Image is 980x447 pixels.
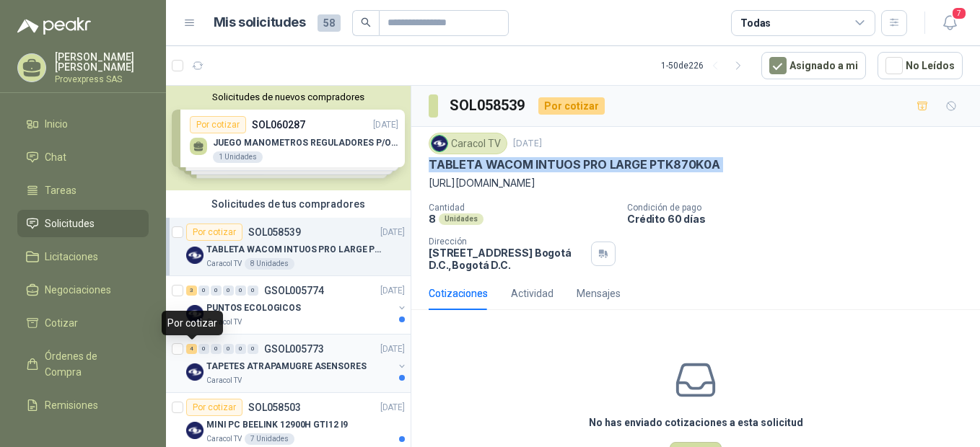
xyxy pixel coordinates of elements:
a: 4 0 0 0 0 0 GSOL005773[DATE] Company LogoTAPETES ATRAPAMUGRE ASENSORESCaracol TV [186,340,408,386]
div: Mensajes [577,286,621,301]
div: 0 [223,286,234,296]
div: Caracol TV [429,133,507,154]
p: Caracol TV [206,375,242,386]
button: Solicitudes de nuevos compradores [172,92,405,102]
p: TAPETES ATRAPAMUGRE ASENSORES [206,360,367,373]
img: Company Logo [186,422,204,439]
div: 0 [211,286,222,296]
a: Por cotizarSOL058539[DATE] Company LogoTABLETA WACOM INTUOS PRO LARGE PTK870K0ACaracol TV8 Unidades [166,218,411,276]
p: [DATE] [380,284,405,298]
p: Caracol TV [206,258,242,270]
p: TABLETA WACOM INTUOS PRO LARGE PTK870K0A [206,243,386,257]
span: Negociaciones [45,282,111,298]
p: TABLETA WACOM INTUOS PRO LARGE PTK870K0A [429,157,720,172]
span: Licitaciones [45,249,98,265]
div: Por cotizar [538,97,605,115]
img: Company Logo [186,305,204,322]
h3: No has enviado cotizaciones a esta solicitud [589,415,803,430]
div: Por cotizar [162,311,223,335]
p: [STREET_ADDRESS] Bogotá D.C. , Bogotá D.C. [429,247,585,271]
h3: SOL058539 [450,94,527,117]
span: Inicio [45,116,68,132]
p: Provexpress SAS [55,75,149,84]
div: 0 [248,286,258,296]
a: Órdenes de Compra [17,342,149,386]
button: Asignado a mi [761,52,866,79]
div: Por cotizar [186,223,242,241]
p: [DATE] [380,342,405,356]
div: 7 Unidades [245,433,294,445]
button: 7 [937,10,963,36]
a: Cotizar [17,309,149,337]
a: Tareas [17,177,149,204]
p: SOL058539 [248,227,301,237]
div: 4 [186,344,197,354]
span: Remisiones [45,397,98,413]
span: Solicitudes [45,216,95,231]
p: GSOL005774 [264,286,324,296]
div: 1 - 50 de 226 [661,54,750,77]
span: Cotizar [45,315,78,331]
p: [URL][DOMAIN_NAME] [429,175,963,191]
p: MINI PC BEELINK 12900H GTI12 I9 [206,418,348,432]
div: Todas [740,15,771,31]
span: 58 [318,14,341,32]
div: 0 [235,344,246,354]
p: GSOL005773 [264,344,324,354]
h1: Mis solicitudes [214,12,306,33]
p: [DATE] [513,137,542,151]
span: 7 [951,6,967,20]
p: SOL058503 [248,402,301,412]
div: 8 Unidades [245,258,294,270]
p: [DATE] [380,401,405,415]
span: Chat [45,149,66,165]
p: Cantidad [429,203,616,213]
img: Logo peakr [17,17,91,35]
p: [PERSON_NAME] [PERSON_NAME] [55,52,149,72]
img: Company Logo [186,363,204,381]
div: 0 [198,344,209,354]
div: Unidades [439,213,484,225]
button: No Leídos [878,52,963,79]
span: search [361,17,371,27]
div: 3 [186,286,197,296]
span: Órdenes de Compra [45,348,135,380]
div: Solicitudes de tus compradores [166,190,411,218]
p: [DATE] [380,226,405,239]
p: 8 [429,213,436,225]
div: Solicitudes de nuevos compradoresPor cotizarSOL060287[DATE] JUEGO MANOMETROS REGULADORES P/OXIGEN... [166,86,411,190]
div: Actividad [511,286,554,301]
p: PUNTOS ECOLOGICOS [206,301,301,315]
img: Company Logo [432,136,447,151]
div: 0 [223,344,234,354]
a: 3 0 0 0 0 0 GSOL005774[DATE] Company LogoPUNTOS ECOLOGICOSCaracol TV [186,282,408,328]
a: Negociaciones [17,276,149,304]
p: Caracol TV [206,317,242,328]
a: Chat [17,143,149,171]
p: Dirección [429,236,585,247]
div: Por cotizar [186,399,242,416]
div: Cotizaciones [429,286,488,301]
img: Company Logo [186,247,204,264]
div: 0 [248,344,258,354]
div: 0 [235,286,246,296]
p: Crédito 60 días [627,213,974,225]
a: Solicitudes [17,210,149,237]
a: Remisiones [17,391,149,419]
p: Condición de pago [627,203,974,213]
a: Licitaciones [17,243,149,270]
div: 0 [198,286,209,296]
div: 0 [211,344,222,354]
a: Inicio [17,110,149,138]
span: Tareas [45,182,76,198]
p: Caracol TV [206,433,242,445]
